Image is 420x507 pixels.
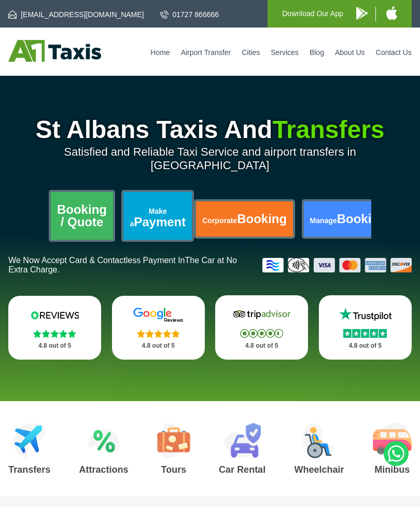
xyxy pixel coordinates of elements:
a: Cities [242,48,260,57]
p: 4.8 out of 5 [123,339,193,352]
a: Make aPayment [123,192,192,240]
h3: Attractions [79,465,129,474]
a: Contact Us [376,48,412,57]
a: Trustpilot Stars 4.8 out of 5 [319,295,412,360]
span: Manage [310,216,337,225]
h3: Transfers [8,465,50,474]
p: 4.8 out of 5 [227,339,297,352]
a: Home [150,48,170,57]
a: Tripadvisor Stars 4.8 out of 5 [215,295,308,360]
iframe: chat widget [278,484,415,507]
a: Google Stars 4.8 out of 5 [112,296,205,360]
p: 4.8 out of 5 [20,339,90,352]
img: Trustpilot [334,307,396,322]
img: Wheelchair [302,423,335,458]
img: A1 Taxis St Albans LTD [8,40,101,62]
img: Reviews.io [24,307,86,323]
h1: St Albans Taxis And [8,117,412,142]
h3: Minibus [373,465,412,474]
img: Google [127,307,189,323]
img: Car Rental [224,423,261,458]
a: Services [271,48,299,57]
img: Stars [240,329,283,338]
p: 4.8 out of 5 [330,339,400,352]
img: Minibus [373,423,412,458]
img: Tripadvisor [231,307,293,322]
img: Tours [157,423,190,458]
a: Reviews.io Stars 4.8 out of 5 [8,296,101,360]
img: A1 Taxis Android App [356,7,368,20]
h3: Car Rental [219,465,265,474]
a: About Us [335,48,365,57]
img: Credit And Debit Cards [262,258,412,272]
img: A1 Taxis iPhone App [386,6,397,20]
a: CorporateBooking [196,201,293,237]
span: Make a [130,207,166,228]
img: Stars [33,330,76,338]
h3: Tours [157,465,190,474]
h3: Wheelchair [294,465,344,474]
a: Booking / Quote [51,192,113,240]
a: [EMAIL_ADDRESS][DOMAIN_NAME] [8,9,144,20]
img: Airport Transfers [13,423,45,458]
span: Transfers [272,116,384,143]
span: Corporate [202,216,237,225]
p: Satisfied and Reliable Taxi Service and airport transfers in [GEOGRAPHIC_DATA] [8,145,412,172]
img: Stars [137,330,180,338]
a: ManageBooking [304,201,393,237]
img: Attractions [88,423,120,458]
p: We Now Accept Card & Contactless Payment In [8,256,255,275]
a: 01727 866666 [160,9,219,20]
a: Airport Transfer [181,48,231,57]
a: Blog [310,48,324,57]
span: The Car at No Extra Charge. [8,256,237,274]
img: Stars [343,329,387,338]
p: Download Our App [282,7,343,20]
